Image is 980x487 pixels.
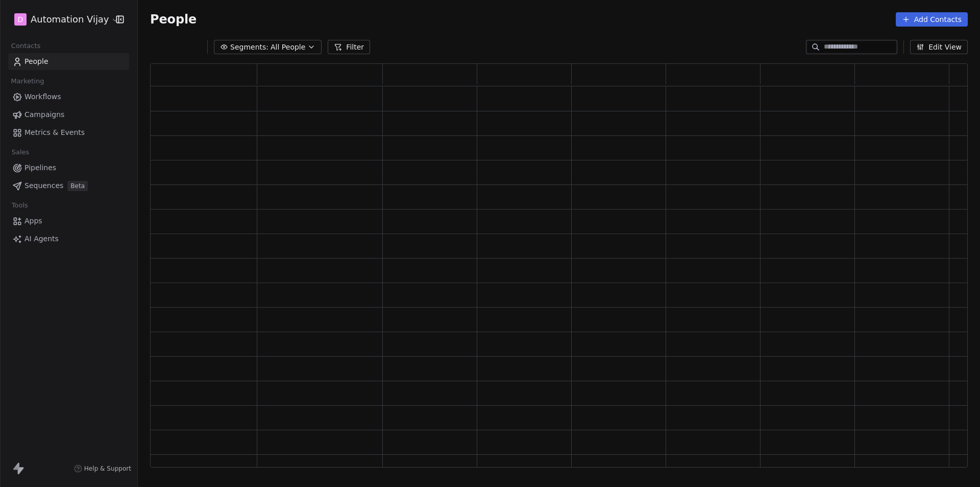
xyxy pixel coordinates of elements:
span: Workflows [24,91,61,102]
button: Edit View [910,40,968,54]
a: SequencesBeta [8,177,129,194]
span: D [18,14,23,25]
span: People [24,56,48,67]
span: Metrics & Events [24,127,85,138]
button: Filter [328,40,370,54]
span: Marketing [7,74,48,89]
span: AI Agents [24,234,59,244]
a: Workflows [8,88,129,105]
span: Automation Vijay [31,13,109,26]
span: Pipelines [24,163,56,173]
span: Segments: [230,42,268,53]
a: AI Agents [8,230,129,247]
button: Add Contacts [896,12,968,27]
a: Pipelines [8,159,129,176]
span: Apps [24,216,42,226]
a: Metrics & Events [8,124,129,141]
span: All People [271,42,305,53]
span: Sales [7,145,34,160]
span: Contacts [7,38,45,54]
a: Apps [8,213,129,229]
span: Campaigns [24,109,64,120]
span: Beta [67,181,88,191]
span: Tools [7,198,32,213]
span: Sequences [24,180,63,191]
a: People [8,53,129,70]
button: DAutomation Vijay [12,11,109,28]
a: Help & Support [74,465,131,473]
a: Campaigns [8,106,129,123]
span: Help & Support [84,465,131,473]
span: People [150,12,197,27]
